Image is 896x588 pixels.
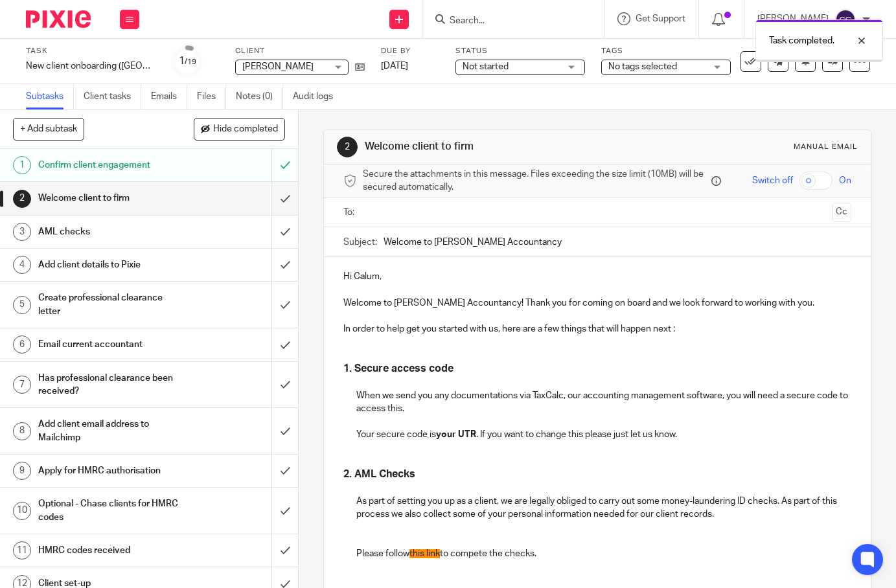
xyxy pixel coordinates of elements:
[13,462,31,480] div: 9
[38,155,185,175] h1: Confirm client engagement
[832,203,851,222] button: Cc
[13,190,31,208] div: 2
[38,494,185,527] h1: Optional - Chase clients for HMRC codes
[343,206,358,219] label: To:
[343,363,454,374] strong: 1. Secure access code
[213,124,278,135] span: Hide completed
[839,174,851,187] span: On
[38,255,185,275] h1: Add client details to Pixie
[197,84,226,109] a: Files
[185,58,196,65] small: /19
[343,469,415,479] strong: 2. AML Checks
[38,335,185,354] h1: Email current accountant
[236,84,283,109] a: Notes (0)
[608,62,677,71] span: No tags selected
[463,62,509,71] span: Not started
[242,62,314,71] span: [PERSON_NAME]
[356,389,851,416] p: When we send you any documentations via TaxCalc, our accounting management software, you will nee...
[38,541,185,560] h1: HMRC codes received
[13,223,31,241] div: 3
[363,168,707,194] span: Secure the attachments in this message. Files exceeding the size limit (10MB) will be secured aut...
[151,84,187,109] a: Emails
[343,297,851,310] p: Welcome to [PERSON_NAME] Accountancy! Thank you for coming on board and we look forward to workin...
[769,34,834,47] p: Task completed.
[794,142,858,152] div: Manual email
[235,46,365,56] label: Client
[13,502,31,520] div: 10
[13,376,31,394] div: 7
[409,549,440,558] span: this link
[38,414,185,447] h1: Add client email address to Mailchimp
[84,84,141,109] a: Client tasks
[293,84,343,109] a: Audit logs
[337,137,358,157] div: 2
[38,461,185,481] h1: Apply for HMRC authorisation
[26,46,155,56] label: Task
[26,84,74,109] a: Subtasks
[343,236,377,249] label: Subject:
[356,547,851,560] p: Please follow to compete the checks.
[436,430,476,439] strong: your UTR
[179,54,196,69] div: 1
[38,368,185,401] h1: Has professional clearance been received?
[381,46,439,56] label: Due by
[13,296,31,314] div: 5
[38,222,185,242] h1: AML checks
[13,422,31,440] div: 8
[13,256,31,274] div: 4
[13,541,31,560] div: 11
[26,60,155,73] div: New client onboarding ([GEOGRAPHIC_DATA])
[26,10,91,28] img: Pixie
[13,335,31,354] div: 6
[38,288,185,321] h1: Create professional clearance letter
[343,322,851,335] p: In order to help get you started with us, here are a few things that will happen next :
[194,118,285,140] button: Hide completed
[752,174,793,187] span: Switch off
[365,140,625,153] h1: Welcome client to firm
[356,495,851,521] p: As part of setting you up as a client, we are legally obliged to carry out some money-laundering ...
[343,270,851,283] p: Hi Calum,
[381,62,408,71] span: [DATE]
[356,428,851,441] p: Your secure code is . If you want to change this please just let us know.
[38,188,185,208] h1: Welcome client to firm
[835,9,856,30] img: svg%3E
[13,156,31,174] div: 1
[26,60,155,73] div: New client onboarding (UK)
[13,118,84,140] button: + Add subtask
